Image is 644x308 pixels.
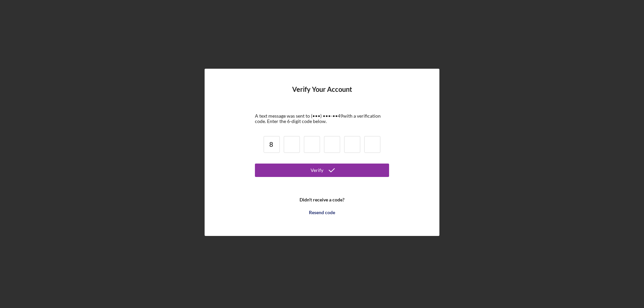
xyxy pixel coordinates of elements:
button: Verify [255,164,389,177]
div: A text message was sent to (•••) •••-•• 49 with a verification code. Enter the 6-digit code below. [255,113,389,124]
div: Resend code [309,206,335,219]
button: Resend code [255,206,389,219]
b: Didn't receive a code? [300,197,344,202]
h4: Verify Your Account [292,85,352,103]
div: Verify [311,164,323,177]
